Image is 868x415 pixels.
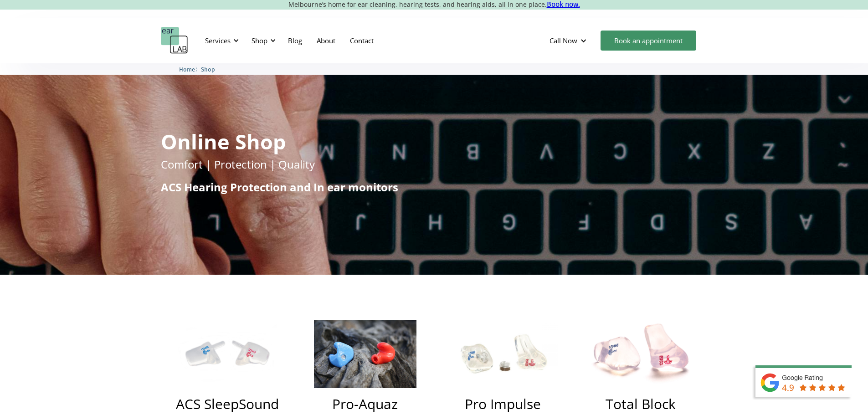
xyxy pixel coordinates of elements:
h1: Online Shop [161,131,286,152]
span: Home [179,66,195,73]
div: Services [205,36,231,45]
h2: ACS SleepSound [176,397,279,411]
div: Call Now [550,36,577,45]
div: Services [200,27,241,54]
h2: Pro-Aquaz [332,397,398,411]
a: home [161,27,188,54]
a: About [309,27,343,54]
a: Shop [201,65,215,73]
img: ACS SleepSound [178,320,277,388]
div: Shop [246,27,278,54]
li: 〉 [179,65,201,74]
img: Pro Impulse [448,320,558,388]
div: Shop [252,36,267,45]
span: Shop [201,66,215,73]
a: Home [179,65,195,73]
h2: Total Block [606,397,676,411]
a: Book an appointment [601,31,696,51]
h2: Pro Impulse [465,397,541,411]
img: Total Block [589,320,693,388]
a: Contact [343,27,381,54]
img: Pro-Aquaz [314,320,416,388]
p: Comfort | Protection | Quality [161,156,315,172]
a: Blog [281,27,309,54]
strong: ACS Hearing Protection and In ear monitors [161,179,398,195]
div: Call Now [542,27,596,54]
